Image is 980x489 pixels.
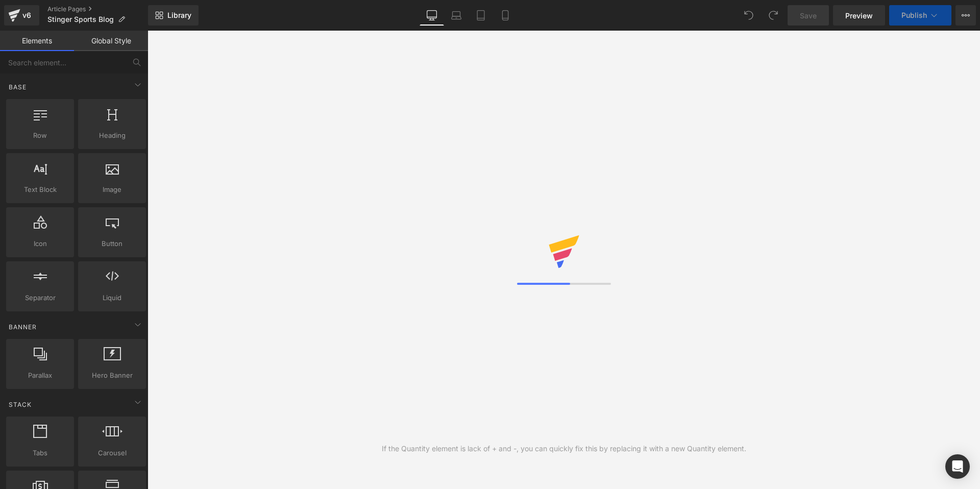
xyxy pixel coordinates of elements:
span: Carousel [81,448,143,458]
span: Preview [845,10,873,21]
span: Library [167,11,191,20]
span: Stinger Sports Blog [47,15,114,23]
span: Icon [9,238,71,249]
a: Tablet [469,5,493,26]
div: If the Quantity element is lack of + and -, you can quickly fix this by replacing it with a new Q... [382,443,746,454]
span: Publish [901,11,927,19]
button: Redo [763,5,783,26]
button: More [955,5,976,26]
span: Stack [8,400,33,409]
a: Article Pages [47,5,148,13]
a: Mobile [493,5,518,26]
span: Liquid [81,292,143,303]
span: Heading [81,130,143,141]
a: Laptop [444,5,469,26]
span: Base [8,82,28,92]
span: Banner [8,322,38,332]
span: Tabs [9,448,71,458]
span: Hero Banner [81,370,143,381]
span: Parallax [9,370,71,381]
span: Text Block [9,184,71,195]
a: New Library [148,5,199,26]
span: Button [81,238,143,249]
span: Row [9,130,71,141]
span: Image [81,184,143,195]
span: Separator [9,292,71,303]
span: Save [800,10,817,21]
button: Publish [889,5,951,26]
div: Open Intercom Messenger [945,454,970,479]
button: Undo [739,5,759,26]
a: v6 [4,5,39,26]
a: Global Style [74,31,148,51]
a: Desktop [420,5,444,26]
div: v6 [20,9,33,22]
a: Preview [833,5,885,26]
